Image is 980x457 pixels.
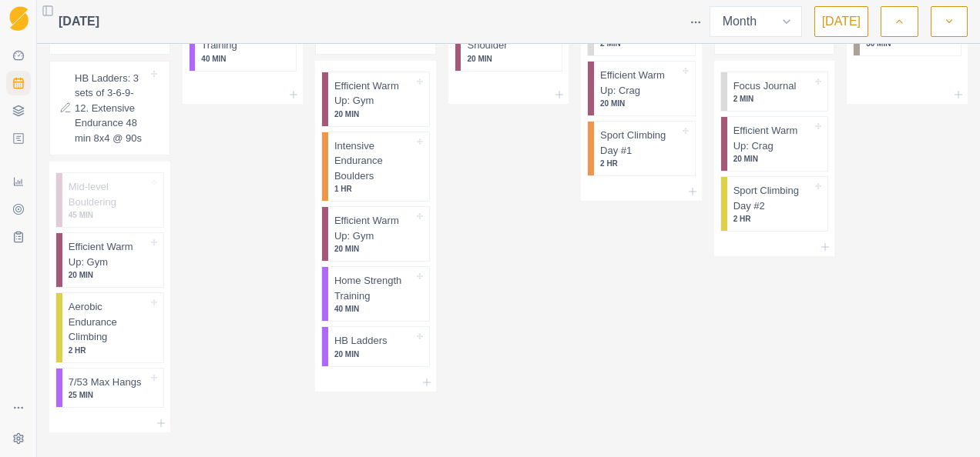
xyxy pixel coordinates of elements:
button: Settings [6,426,31,451]
p: 2 HR [69,345,148,356]
div: HB Ladders: 3 sets of 3-6-9-12. Extensive Endurance 48 min 8x4 @ 90s [49,61,170,156]
div: 7/53 Max Hangs25 MIN [55,368,164,409]
a: Logo [6,6,31,31]
p: Efficient Warm Up: Gym [69,239,148,269]
p: Home Strength Training [334,273,414,303]
div: Sport Climbing Day #22 HR [720,176,829,232]
div: Intensive Endurance Boulders1 HR [321,132,430,202]
p: 40 MIN [334,303,414,315]
div: Focus Journal2 MIN [720,72,829,112]
p: 2 MIN [733,93,813,105]
p: HB Ladders [334,333,388,349]
p: 25 MIN [69,389,148,401]
p: 20 MIN [334,349,414,360]
p: Sport Climbing Day #2 [733,183,813,213]
p: 20 MIN [733,153,813,165]
button: [DATE] [814,6,868,37]
div: Efficient Warm Up: Gym20 MIN [321,206,430,262]
div: Efficient Warm Up: Crag20 MIN [587,61,696,116]
div: Sport Climbing Day #12 HR [587,121,696,176]
img: Logo [9,6,29,32]
p: Intensive Endurance Boulders [334,138,414,184]
p: Aerobic Endurance Climbing [69,299,148,345]
p: 20 MIN [334,108,414,120]
p: Focus Journal [733,78,797,94]
p: Efficient Warm Up: Crag [600,68,680,98]
p: 20 MIN [69,269,148,281]
p: 20 MIN [334,243,414,255]
div: Aerobic Endurance Climbing2 HR [55,292,164,363]
p: 20 MIN [467,53,546,65]
p: Efficient Warm Up: Crag [733,123,813,153]
p: 40 MIN [201,53,280,65]
p: 2 HR [600,158,680,169]
div: Mid-level Bouldering45 MIN [55,172,164,228]
div: Efficient Warm Up: Gym20 MIN [55,232,164,288]
p: 45 MIN [69,209,148,221]
div: Efficient Warm Up: Gym20 MIN [321,72,430,127]
p: Sport Climbing Day #1 [600,128,680,158]
span: [DATE] [59,12,99,31]
p: HB Ladders: 3 sets of 3-6-9-12. Extensive Endurance 48 min 8x4 @ 90s [75,71,148,146]
div: HB Ladders20 MIN [321,326,430,367]
p: 7/53 Max Hangs [69,375,142,390]
p: 20 MIN [600,98,680,109]
p: Mid-level Bouldering [69,179,148,209]
p: 2 HR [733,213,813,225]
div: Efficient Warm Up: Crag20 MIN [720,116,829,172]
p: Efficient Warm Up: Gym [334,213,414,243]
p: 1 HR [334,183,414,195]
p: Efficient Warm Up: Gym [334,78,414,108]
div: Home Strength Training40 MIN [321,266,430,322]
